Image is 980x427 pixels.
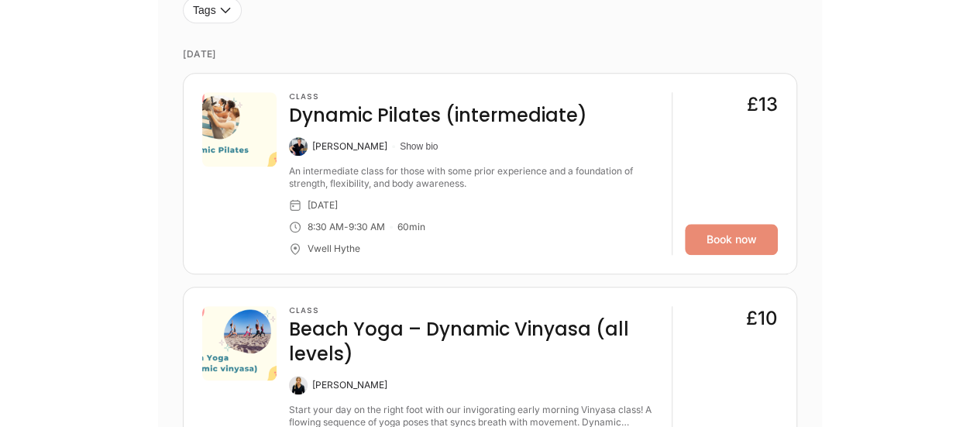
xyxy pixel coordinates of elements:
div: [PERSON_NAME] [312,140,387,153]
img: Svenja O'Connor [289,137,308,156]
div: [PERSON_NAME] [312,379,387,391]
div: £13 [747,92,778,117]
div: 8:30 AM [308,221,344,233]
div: An intermediate class for those with some prior experience and a foundation of strength, flexibil... [289,165,659,190]
img: Claire Banham [289,376,308,394]
time: [DATE] [183,36,797,73]
h4: Dynamic Pilates (intermediate) [289,103,587,128]
h3: Class [289,306,659,315]
div: Vwell Hythe [308,243,360,255]
h3: Class [289,92,587,102]
img: 5a088f6e-a8cb-4d84-863a-b0f6dade4a3b.png [202,306,277,381]
div: £10 [746,306,778,331]
img: ae0a0597-cc0d-4c1f-b89b-51775b502e7a.png [202,92,277,167]
span: Tags [193,4,216,16]
div: 60 min [397,221,425,233]
div: 9:30 AM [349,221,385,233]
div: - [344,221,349,233]
a: Book now [685,224,778,255]
button: Show bio [400,140,438,153]
h4: Beach Yoga – Dynamic Vinyasa (all levels) [289,317,659,367]
div: [DATE] [308,199,338,212]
